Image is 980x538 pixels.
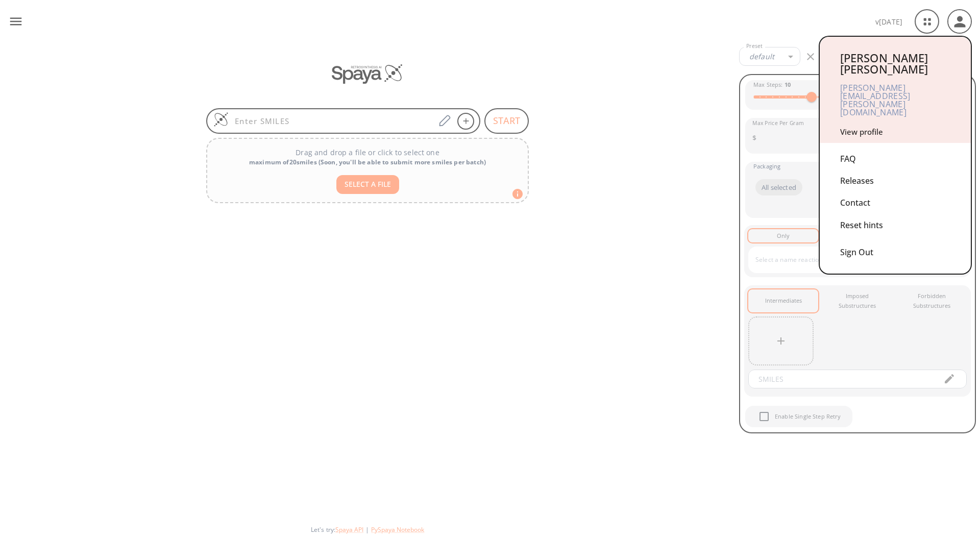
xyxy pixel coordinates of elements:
div: [PERSON_NAME][EMAIL_ADDRESS][PERSON_NAME][DOMAIN_NAME] [840,75,950,126]
div: FAQ [840,148,950,170]
a: View profile [840,127,883,137]
div: Releases [840,170,950,192]
div: Contact [840,192,950,214]
div: Sign Out [840,236,950,263]
div: Reset hints [840,214,950,236]
div: [PERSON_NAME] [PERSON_NAME] [840,52,950,75]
